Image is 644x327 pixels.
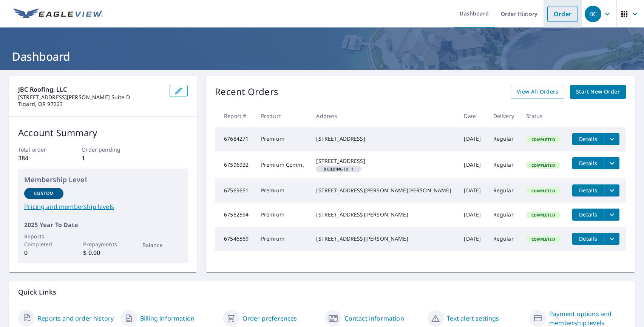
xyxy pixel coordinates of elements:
button: filesDropdownBtn-67562594 [604,209,619,221]
td: 67684271 [215,127,255,151]
span: Details [577,187,599,194]
a: Start New Order [570,85,626,99]
div: [STREET_ADDRESS] [316,157,452,165]
a: Reports and order history [38,314,114,323]
button: filesDropdownBtn-67596932 [604,157,619,169]
th: Product [255,105,310,127]
button: filesDropdownBtn-67569651 [604,184,619,197]
td: Regular [487,178,520,203]
td: [DATE] [458,151,487,178]
span: Start New Order [576,87,620,97]
td: Regular [487,203,520,227]
p: Tigard, OR 97223 [18,101,164,107]
a: Contact information [344,314,404,323]
td: Premium [255,127,310,151]
a: Order preferences [242,314,297,323]
td: [DATE] [458,127,487,151]
p: Total order [18,146,60,154]
p: Account Summary [18,126,188,140]
td: [DATE] [458,178,487,203]
button: filesDropdownBtn-67684271 [604,133,619,145]
p: Order pending [82,146,124,154]
span: View All Orders [517,87,558,97]
span: Completed [527,236,559,242]
td: Premium [255,203,310,227]
span: Details [577,135,599,143]
p: 384 [18,154,60,163]
p: Balance [142,241,182,249]
div: [STREET_ADDRESS] [316,135,452,143]
th: Address [310,105,458,127]
td: 67562594 [215,203,255,227]
p: [STREET_ADDRESS][PERSON_NAME] Suite D [18,94,164,101]
a: View All Orders [511,85,564,99]
td: 67569651 [215,178,255,203]
a: Billing information [140,314,195,323]
p: Prepayments [83,240,122,248]
span: Details [577,160,599,167]
p: Membership Level [24,175,182,185]
p: Reports Completed [24,232,63,248]
button: detailsBtn-67569651 [572,184,604,197]
td: 67546569 [215,227,255,251]
th: Report # [215,105,255,127]
a: Text alert settings [447,314,499,323]
p: Custom [34,190,54,197]
div: [STREET_ADDRESS][PERSON_NAME] [316,211,452,218]
button: detailsBtn-67596932 [572,157,604,169]
td: Premium Comm. [255,151,310,178]
button: detailsBtn-67546569 [572,233,604,245]
p: $ 0.00 [83,248,122,257]
td: Premium [255,227,310,251]
button: filesDropdownBtn-67546569 [604,233,619,245]
span: 1 [319,167,358,171]
th: Date [458,105,487,127]
td: [DATE] [458,203,487,227]
td: Premium [255,178,310,203]
button: detailsBtn-67684271 [572,133,604,145]
td: Regular [487,127,520,151]
p: 0 [24,248,63,257]
td: 67596932 [215,151,255,178]
a: Order [547,6,578,22]
span: Completed [527,137,559,142]
td: Regular [487,227,520,251]
h1: Dashboard [9,49,635,64]
p: JBC Roofing, LLC [18,85,164,94]
div: [STREET_ADDRESS][PERSON_NAME][PERSON_NAME] [316,187,452,194]
th: Delivery [487,105,520,127]
p: Quick Links [18,287,626,297]
span: Completed [527,163,559,168]
span: Completed [527,212,559,218]
td: [DATE] [458,227,487,251]
span: Details [577,235,599,242]
div: BC [585,6,601,22]
button: detailsBtn-67562594 [572,209,604,221]
a: Pricing and membership levels [24,202,182,211]
p: Recent Orders [215,85,278,99]
img: EV Logo [14,8,103,20]
p: 1 [82,154,124,163]
span: Details [577,211,599,218]
em: Building ID [324,167,348,171]
td: Regular [487,151,520,178]
div: [STREET_ADDRESS][PERSON_NAME] [316,235,452,243]
span: Completed [527,188,559,193]
p: 2025 Year To Date [24,220,182,229]
th: Status [520,105,566,127]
